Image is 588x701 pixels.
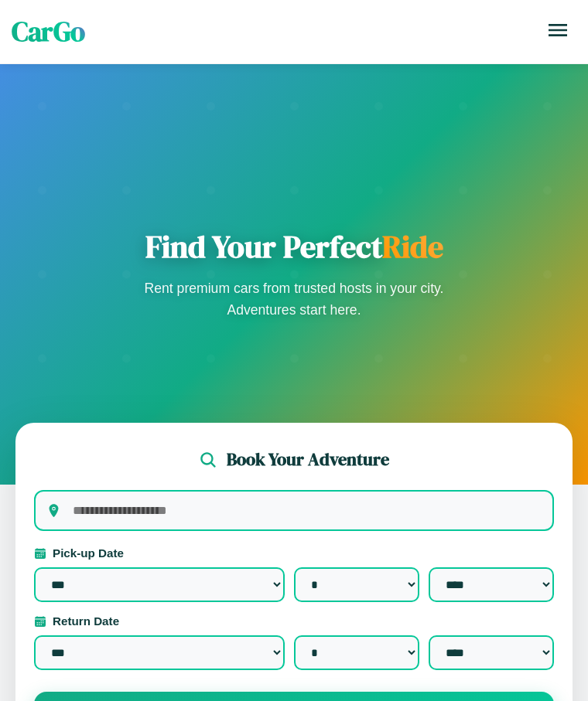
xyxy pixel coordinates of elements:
label: Return Date [34,614,554,628]
p: Rent premium cars from trusted hosts in your city. Adventures start here. [139,277,449,321]
span: Ride [382,226,443,267]
h2: Book Your Adventure [227,447,389,471]
label: Pick-up Date [34,546,554,560]
span: CarGo [12,13,85,50]
h1: Find Your Perfect [139,228,449,265]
